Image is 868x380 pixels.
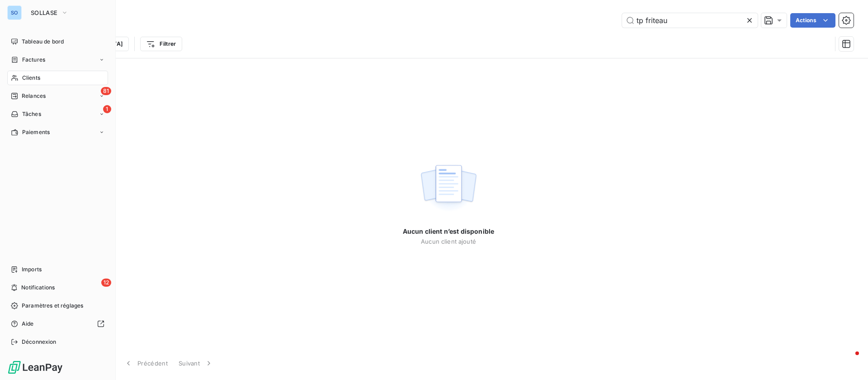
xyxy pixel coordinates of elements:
input: Rechercher [622,13,758,28]
iframe: Intercom live chat [837,349,859,371]
span: 1 [103,105,111,113]
span: Paramètres et réglages [22,302,83,310]
span: 81 [101,87,111,95]
span: Notifications [21,284,55,292]
span: Aucun client ajouté [421,238,476,245]
button: Précédent [118,354,173,373]
span: Factures [22,56,45,64]
span: Paiements [22,128,50,136]
img: Logo LeanPay [7,360,63,375]
span: 12 [101,279,111,287]
button: Filtrer [140,37,182,51]
a: Aide [7,317,108,331]
button: Suivant [173,354,219,373]
span: Tableau de bord [22,38,64,46]
span: Tâches [22,110,41,118]
div: SO [7,5,22,20]
span: Relances [22,92,46,100]
span: Clients [22,74,40,82]
span: Aide [22,320,34,328]
span: Imports [22,265,42,274]
button: Actions [790,13,835,28]
span: SOLLASE [31,9,57,16]
span: Aucun client n’est disponible [403,227,494,236]
img: empty state [420,160,477,216]
span: Déconnexion [22,338,57,346]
